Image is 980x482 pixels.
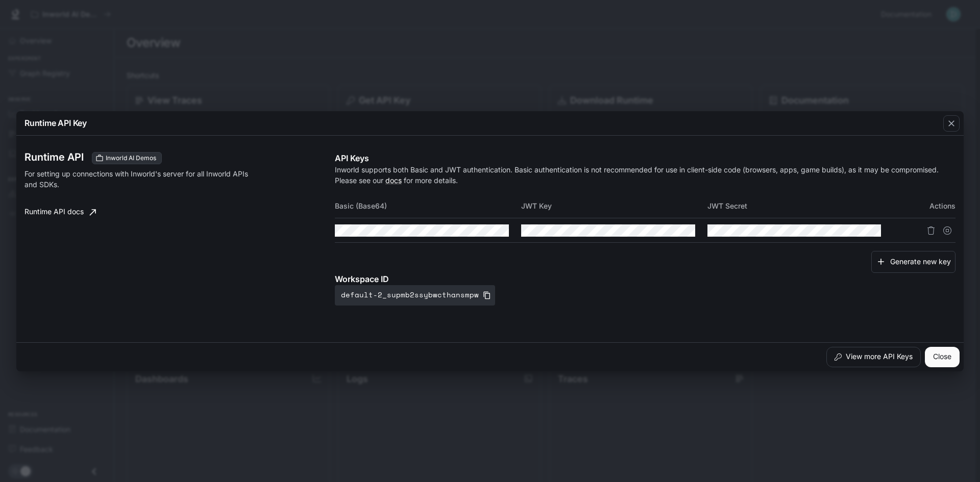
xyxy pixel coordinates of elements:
[335,164,955,186] p: Inworld supports both Basic and JWT authentication. Basic authentication is not recommended for u...
[335,273,955,285] p: Workspace ID
[335,285,495,306] button: default-2_supmb2ssybwcthansmpw
[24,117,87,129] p: Runtime API Key
[102,154,160,163] span: Inworld AI Demos
[826,347,921,367] button: View more API Keys
[923,222,939,239] button: Delete API key
[707,194,894,218] th: JWT Secret
[24,152,84,162] h3: Runtime API
[24,168,251,190] p: For setting up connections with Inworld's server for all Inworld APIs and SDKs.
[20,202,100,222] a: Runtime API docs
[92,152,162,164] div: These keys will apply to your current workspace only
[925,347,960,367] button: Close
[871,251,955,273] button: Generate new key
[521,194,707,218] th: JWT Key
[385,176,402,185] a: docs
[893,194,955,218] th: Actions
[335,152,955,164] p: API Keys
[939,222,955,239] button: Suspend API key
[335,194,521,218] th: Basic (Base64)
